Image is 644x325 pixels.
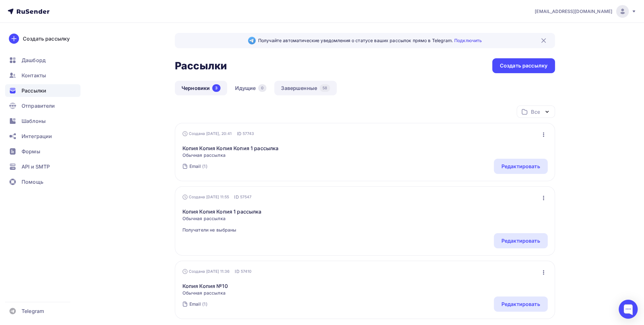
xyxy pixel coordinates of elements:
[22,307,44,315] span: Telegram
[5,145,80,158] a: Формы
[228,81,273,95] a: Идущие0
[182,282,228,290] a: Копия Копия №10
[182,269,230,274] div: Создана [DATE] 11:36
[202,163,207,169] div: (1)
[182,144,279,152] a: Копия Копия Копия Копия 1 рассылка
[189,163,201,169] div: Email
[237,131,241,137] span: ID
[535,8,612,15] span: [EMAIL_ADDRESS][DOMAIN_NAME]
[189,299,208,309] a: Email (1)
[22,178,43,186] span: Помощь
[175,60,227,72] h2: Рассылки
[243,131,254,137] span: 57743
[189,301,201,307] div: Email
[202,301,207,307] div: (1)
[274,81,337,95] a: Завершенные58
[501,162,540,170] div: Редактировать
[235,268,239,275] span: ID
[22,163,50,170] span: API и SMTP
[258,84,266,92] div: 0
[501,300,540,308] div: Редактировать
[5,54,80,67] a: Дашборд
[5,99,80,112] a: Отправители
[248,37,256,44] img: Telegram
[22,117,46,125] span: Шаблоны
[182,290,228,296] span: Обычная рассылка
[182,194,229,200] div: Создана [DATE] 11:55
[234,194,239,200] span: ID
[5,115,80,127] a: Шаблоны
[240,194,252,200] span: 57547
[22,56,46,64] span: Дашборд
[23,35,70,42] div: Создать рассылку
[22,87,46,94] span: Рассылки
[175,81,227,95] a: Черновики3
[22,72,46,79] span: Контакты
[22,102,55,110] span: Отправители
[5,69,80,82] a: Контакты
[22,132,52,140] span: Интеграции
[535,5,636,18] a: [EMAIL_ADDRESS][DOMAIN_NAME]
[501,237,540,245] div: Редактировать
[212,84,220,92] div: 3
[258,37,482,44] span: Получайте автоматические уведомления о статусе ваших рассылок прямо в Telegram.
[182,208,262,215] a: Копия Копия Копия 1 рассылка
[320,84,330,92] div: 58
[182,131,232,136] div: Создана [DATE], 20:41
[189,161,208,171] a: Email (1)
[182,227,262,233] span: Получатели не выбраны
[22,148,40,155] span: Формы
[241,268,252,275] span: 57410
[500,62,547,69] div: Создать рассылку
[182,152,279,158] span: Обычная рассылка
[454,38,482,43] a: Подключить
[5,84,80,97] a: Рассылки
[517,105,555,118] button: Все
[182,215,262,222] span: Обычная рассылка
[531,108,540,116] div: Все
